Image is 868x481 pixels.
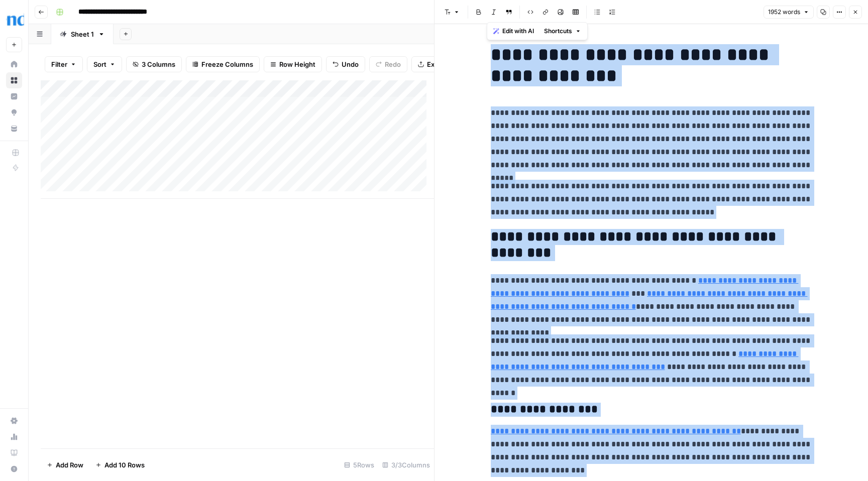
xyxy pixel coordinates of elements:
[768,8,800,17] span: 1952 words
[6,445,22,461] a: Learning Hub
[6,72,22,88] a: Browse
[126,56,182,72] button: 3 Columns
[201,59,253,69] span: Freeze Columns
[93,59,106,69] span: Sort
[6,8,22,33] button: Workspace: Opendoor
[186,56,260,72] button: Freeze Columns
[378,457,434,473] div: 3/3 Columns
[71,29,94,39] div: Sheet 1
[45,56,83,72] button: Filter
[411,56,469,72] button: Export CSV
[6,56,22,72] a: Home
[279,59,315,69] span: Row Height
[6,461,22,477] button: Help + Support
[142,59,175,69] span: 3 Columns
[104,460,145,470] span: Add 10 Rows
[369,56,407,72] button: Redo
[56,460,83,470] span: Add Row
[6,104,22,121] a: Opportunities
[385,59,401,69] span: Redo
[6,429,22,445] a: Usage
[502,27,534,36] span: Edit with AI
[51,59,67,69] span: Filter
[764,6,814,19] button: 1952 words
[540,25,585,38] button: Shortcuts
[340,457,378,473] div: 5 Rows
[264,56,322,72] button: Row Height
[6,121,22,137] a: Your Data
[6,12,24,30] img: Opendoor Logo
[489,25,538,38] button: Edit with AI
[326,56,365,72] button: Undo
[342,59,359,69] span: Undo
[87,56,122,72] button: Sort
[427,59,463,69] span: Export CSV
[51,24,114,44] a: Sheet 1
[89,457,151,473] button: Add 10 Rows
[41,457,89,473] button: Add Row
[544,27,572,36] span: Shortcuts
[6,88,22,104] a: Insights
[6,413,22,429] a: Settings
